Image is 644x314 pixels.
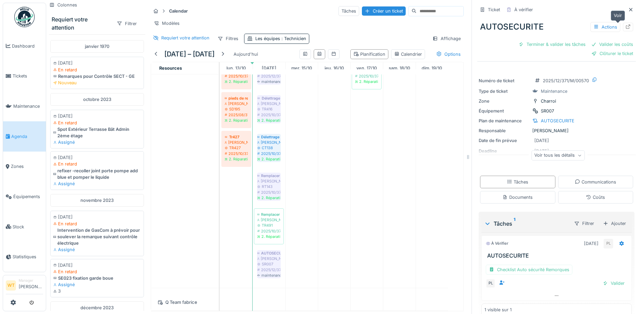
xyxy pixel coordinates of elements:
div: Assigné [53,281,141,288]
div: Actions [590,22,620,32]
div: 2. Réparation Garage / Reparatur / Repair / Opravy garáží [225,118,248,123]
a: Zones [3,152,46,182]
div: AUTOSECURITE [257,250,280,256]
div: Remarques pour Contrôle SECT - GE [53,73,141,80]
span: Équipements [13,193,43,200]
div: Date de fin prévue [479,137,530,144]
div: SR007 [257,261,280,267]
div: En retard [53,120,141,126]
div: Ticket [488,6,500,13]
div: Aujourd'hui [231,50,261,59]
div: 2025/10/371/02752 [225,73,248,79]
a: Stock [3,212,46,242]
a: WT Manager[PERSON_NAME] [6,278,43,294]
div: 2. Réparation Garage / Reparatur / Repair / Opravy garáží [257,234,280,239]
span: Tickets [13,73,43,79]
a: 14 octobre 2025 [260,64,278,73]
div: Affichage [429,34,464,43]
div: Charroi [541,98,556,104]
span: Maintenance [13,103,43,109]
div: 2025/08/371/02807 [225,112,248,118]
a: Statistiques [3,242,46,272]
a: 16 octobre 2025 [323,64,346,73]
div: SE023 fixation garde boue [53,275,141,281]
div: 2025/10/371/02700 [355,73,378,79]
div: Tr427 [225,134,248,140]
div: Modèles [151,18,183,28]
div: SD195 [225,106,248,112]
div: [DATE] [53,60,141,66]
a: Agenda [3,121,46,152]
div: Numéro de ticket [479,77,530,84]
div: Ajouter [600,219,629,228]
div: PL [486,279,495,288]
div: Filtrer [571,219,597,228]
div: 2. Réparation Garage / Reparatur / Repair / Opravy garáží [257,195,280,200]
div: novembre 2023 [50,194,144,207]
div: [DATE] [53,214,141,220]
div: Coûts [586,194,605,200]
div: Intervention de GasCom à prévoir pour soulever la remarque suivant contrôle électrique [53,227,141,247]
div: [PERSON_NAME] [257,140,280,145]
div: 2025/12/371/M/00570 [257,267,280,273]
div: Tâches [484,220,568,228]
div: [DATE] [584,240,599,247]
div: AUTOSECURITE [541,118,574,124]
div: 2025/10/371/02763 [257,190,280,195]
span: Resources [159,66,182,71]
div: 2025/10/371/02747 [225,151,248,156]
li: WT [6,280,16,291]
div: [DATE] [53,154,141,161]
div: décembre 2023 [50,301,144,314]
div: AUTOSECURITE [477,18,636,36]
a: Tickets [3,61,46,91]
a: Équipements [3,181,46,212]
div: Manager [19,278,43,283]
div: 2025/10/371/02780 [257,228,280,234]
img: Badge_color-CXgf-gQk.svg [14,7,35,27]
div: Assigné [53,180,141,187]
span: Stock [13,224,43,230]
div: En retard [53,161,141,167]
div: Planification [353,51,385,57]
div: 2025/10/371/02766 [257,112,280,118]
div: 3 [53,288,141,294]
a: 17 octobre 2025 [355,64,379,73]
div: Tâches [507,179,528,185]
div: [PERSON_NAME] [257,178,280,184]
div: Zone [479,98,530,104]
div: Options [433,49,464,59]
div: Calendrier [394,51,422,57]
div: Valider les coûts [588,40,636,49]
div: Assigné [53,246,141,253]
div: [DATE] [53,113,141,119]
div: [PERSON_NAME] [225,101,248,106]
div: SR007 [541,108,554,114]
div: En retard [53,268,141,275]
div: 2025/12/371/M/00861 [257,73,280,79]
div: [PERSON_NAME] [257,256,280,261]
div: Voir tous les détails [531,151,585,160]
a: 19 octobre 2025 [420,64,444,73]
li: [PERSON_NAME] [19,278,43,293]
div: Voir [611,11,625,20]
div: Type de ticket [479,88,530,94]
a: Maintenance [3,91,46,121]
div: RT143 [257,184,280,189]
a: 13 octobre 2025 [225,64,247,73]
div: Q Team fabrice [155,298,215,307]
div: Remplacer le plastique de la sellette [257,212,280,217]
div: 2. Réparation Garage / Reparatur / Repair / Opravy garáží [355,79,378,84]
a: 15 octobre 2025 [290,64,314,73]
div: [PERSON_NAME] [479,127,634,134]
h3: AUTOSECURITE [487,252,629,259]
div: En retard [53,67,141,73]
div: [PERSON_NAME] [257,101,280,106]
div: Terminer & valider les tâches [516,40,588,49]
div: Communications [575,179,616,185]
div: [DATE] [53,262,141,268]
div: maintenance [257,79,280,84]
span: Statistiques [13,254,43,260]
h5: [DATE] – [DATE] [164,50,215,58]
div: Checklist Auto sécurité Remorques [486,265,572,275]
